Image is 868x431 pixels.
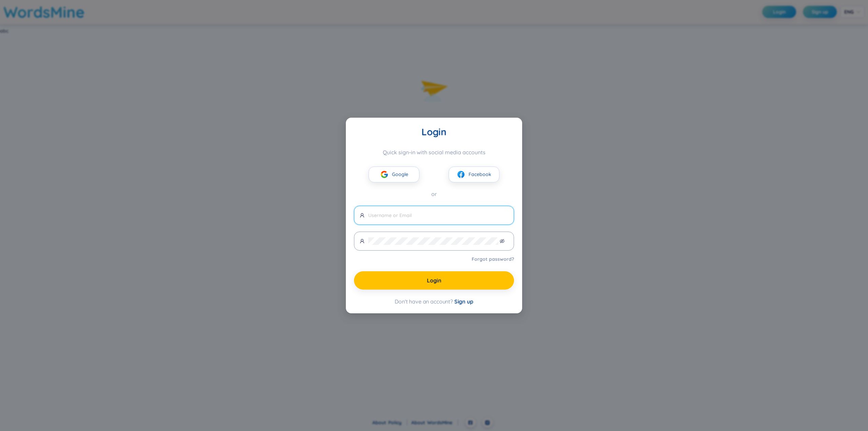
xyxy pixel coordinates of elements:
[354,126,514,138] div: Login
[472,256,514,262] a: Forgot password?
[354,149,514,156] div: Quick sign-in with social media accounts
[469,171,491,178] span: Facebook
[354,271,514,290] button: Login
[369,166,419,182] button: googleGoogle
[354,298,514,305] div: Don't have an account?
[380,170,389,179] img: google
[454,298,473,305] span: Sign up
[360,213,364,218] span: user
[449,166,499,182] button: facebookFacebook
[354,190,514,198] div: or
[392,171,408,178] span: Google
[500,239,505,243] span: eye-invisible
[368,212,508,219] input: Username or Email
[360,239,364,243] span: user
[457,170,465,179] img: facebook
[427,277,441,284] span: Login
